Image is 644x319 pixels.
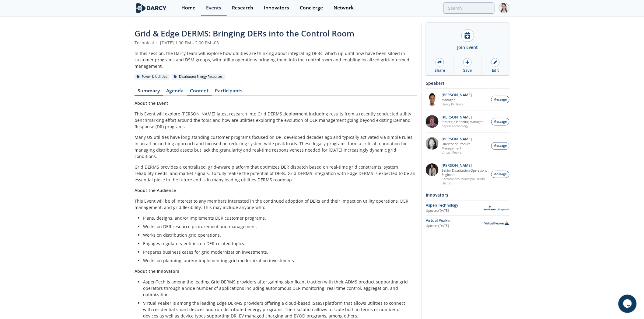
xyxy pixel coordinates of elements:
div: Innovators [264,5,289,10]
p: Many US utilities have long-standing customer programs focused on DR, developed decades ago and t... [135,134,417,159]
a: Virtual Peaker Updated[DATE] Virtual Peaker [426,218,509,228]
div: Power & Utilities [135,74,170,80]
div: Home [181,5,195,10]
p: Manager [442,98,472,102]
p: Director of Product Management [442,142,488,150]
div: Updated [DATE] [426,208,484,213]
img: accc9a8e-a9c1-4d58-ae37-132228efcf55 [426,115,439,128]
span: Message [494,97,507,102]
div: Innovators [426,190,509,200]
p: Strategic Planning Manager [442,120,483,124]
div: Share [435,68,445,73]
div: Save [463,68,472,73]
button: Message [491,142,509,150]
img: 8160f632-77e6-40bd-9ce2-d8c8bb49c0dd [426,137,439,150]
button: Message [491,118,509,125]
li: Works on distribution grid operations. [143,232,413,238]
div: Virtual Peaker [426,218,484,223]
div: Aspen Technology [426,203,484,208]
p: Darcy Partners [442,102,472,106]
p: [PERSON_NAME] [442,115,483,119]
a: Agenda [163,88,187,96]
li: AspenTech is among the leading Grid DERMS providers after gaining significant traction with their... [143,279,413,298]
span: Message [494,172,507,177]
span: Message [494,143,507,148]
strong: About the Event [135,100,168,106]
span: Grid & Edge DERMS: Bringing DERs into the Control Room [135,28,354,39]
a: Participants [212,88,246,96]
p: This Event will be of interest to any members interested in the continued adoption of DERs and th... [135,198,417,211]
div: Join Event [457,44,478,50]
a: Edit [482,55,509,75]
p: Grid DERMS provides a centralized, grid-aware platform that optimizes DER dispatch based on real-... [135,164,417,183]
li: Works on planning, and/or implementing grid modernization investments. [143,257,413,264]
p: Senior Distribution Operations Engineer [442,168,488,177]
div: Distributed Energy Resources [172,74,225,80]
div: Network [334,5,354,10]
span: Message [494,119,507,124]
li: Prepares business cases for grid modernization investments. [143,249,413,255]
li: Plans, designs, and/or implements DER customer programs. [143,215,413,221]
p: [PERSON_NAME] [442,163,488,168]
input: Advanced Search [443,2,495,14]
button: Message [491,96,509,103]
div: Technical [DATE] 1:00 PM - 2:00 PM -03 [135,39,417,46]
span: • [155,40,159,46]
a: Content [187,88,212,96]
p: Sacramento Municipal Utility District. [442,177,488,185]
iframe: chat widget [618,295,638,313]
div: Edit [492,68,499,73]
img: Aspen Technology [484,205,509,211]
img: Virtual Peaker [484,221,509,225]
li: Engages regulatory entities on DER-related topics. [143,240,413,247]
p: Virtual Peaker [442,150,488,155]
img: logo-wide.svg [135,3,168,13]
div: Updated [DATE] [426,224,484,228]
a: Aspen Technology Updated[DATE] Aspen Technology [426,203,509,213]
div: Concierge [300,5,323,10]
p: This Event will explore [PERSON_NAME] latest research into Grid DERMS deployment including result... [135,111,417,130]
p: [PERSON_NAME] [442,137,488,141]
img: 7fca56e2-1683-469f-8840-285a17278393 [426,163,439,176]
strong: About the Audience [135,187,176,193]
div: Events [206,5,221,10]
strong: About the Innovators [135,268,179,274]
div: Speakers [426,78,509,88]
li: Virtual Peaker is among the leading Edge DERMS providers offering a cloud-based (SaaS) platform t... [143,300,413,319]
li: Works on DER resource procurement and management. [143,223,413,230]
img: Profile [499,3,509,13]
img: vRBZwDRnSTOrB1qTpmXr [426,93,439,106]
p: Aspen Technology [442,124,483,128]
div: Research [232,5,253,10]
div: In this session, the Darcy team will explore how utilities are thinking about integrating DERs, w... [135,50,417,69]
a: Summary [135,88,163,96]
p: [PERSON_NAME] [442,93,472,97]
button: Message [491,171,509,178]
